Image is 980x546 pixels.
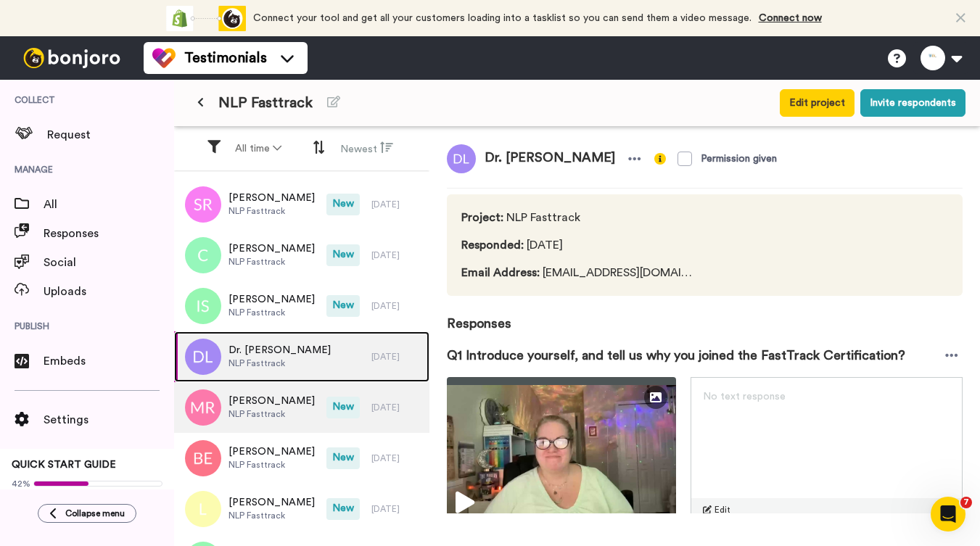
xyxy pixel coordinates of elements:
[759,13,822,23] a: Connect now
[654,153,666,165] img: info-yellow.svg
[174,179,429,230] a: [PERSON_NAME]NLP FasttrackNew[DATE]
[185,440,221,476] img: be.png
[47,126,174,144] span: Request
[228,357,331,369] span: NLP Fasttrack
[371,249,422,261] div: [DATE]
[447,345,905,365] span: Q1 Introduce yourself, and tell us why you joined the FastTrack Certification?
[371,300,422,312] div: [DATE]
[185,339,221,375] img: dl.png
[447,296,963,334] span: Responses
[226,136,290,162] button: All time
[185,288,221,324] img: is.png
[371,199,422,210] div: [DATE]
[228,459,315,471] span: NLP Fasttrack
[174,281,429,331] a: [PERSON_NAME]NLP FasttrackNew[DATE]
[703,392,786,402] span: No text response
[326,498,360,520] span: New
[185,389,221,426] img: mr.png
[44,411,174,429] span: Settings
[166,6,246,31] div: animation
[701,152,777,166] div: Permission given
[44,352,174,370] span: Embeds
[174,382,429,433] a: [PERSON_NAME]NLP FasttrackNew[DATE]
[228,292,315,307] span: [PERSON_NAME]
[715,504,730,516] span: Edit
[17,48,126,68] img: bj-logo-header-white.svg
[228,191,315,205] span: [PERSON_NAME]
[461,239,524,251] span: Responded :
[326,447,360,469] span: New
[44,196,174,213] span: All
[228,510,315,521] span: NLP Fasttrack
[218,93,313,113] span: NLP Fasttrack
[152,46,176,70] img: tm-color.svg
[332,135,402,162] button: Newest
[44,254,174,271] span: Social
[228,256,315,268] span: NLP Fasttrack
[371,402,422,413] div: [DATE]
[371,503,422,515] div: [DATE]
[228,444,315,459] span: [PERSON_NAME]
[371,351,422,363] div: [DATE]
[44,225,174,242] span: Responses
[476,144,624,173] span: Dr. [PERSON_NAME]
[174,433,429,484] a: [PERSON_NAME]NLP FasttrackNew[DATE]
[228,205,315,217] span: NLP Fasttrack
[253,13,752,23] span: Connect your tool and get all your customers loading into a tasklist so you can send them a video...
[960,497,972,508] span: 7
[326,244,360,266] span: New
[44,283,174,300] span: Uploads
[461,209,696,226] span: NLP Fasttrack
[461,264,696,281] span: [EMAIL_ADDRESS][DOMAIN_NAME]
[931,497,965,531] iframe: Intercom live chat
[228,495,315,510] span: [PERSON_NAME]
[326,397,360,418] span: New
[38,504,136,523] button: Collapse menu
[12,460,116,470] span: QUICK START GUIDE
[174,484,429,534] a: [PERSON_NAME]NLP FasttrackNew[DATE]
[174,230,429,281] a: [PERSON_NAME]NLP FasttrackNew[DATE]
[371,452,422,464] div: [DATE]
[780,89,855,117] button: Edit project
[12,478,30,489] span: 42%
[447,144,476,173] img: dl.png
[185,491,221,527] img: l.png
[185,186,221,223] img: sr.png
[228,343,331,357] span: Dr. [PERSON_NAME]
[461,267,540,278] span: Email Address :
[174,331,429,382] a: Dr. [PERSON_NAME]NLP Fasttrack[DATE]
[185,237,221,273] img: c.png
[228,394,315,408] span: [PERSON_NAME]
[228,307,315,318] span: NLP Fasttrack
[860,89,965,117] button: Invite respondents
[461,212,503,223] span: Project :
[184,48,267,68] span: Testimonials
[447,377,676,522] img: 58f996ee-905c-4277-a0c9-7dcb50761d6e-thumbnail_full-1759506171.jpg
[228,241,315,256] span: [PERSON_NAME]
[326,194,360,215] span: New
[326,295,360,317] span: New
[461,236,696,254] span: [DATE]
[228,408,315,420] span: NLP Fasttrack
[65,508,125,519] span: Collapse menu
